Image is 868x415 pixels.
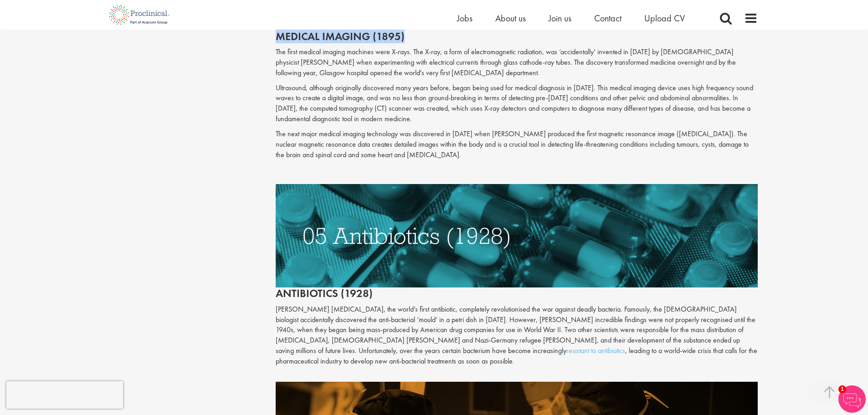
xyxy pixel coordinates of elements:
[276,129,758,160] p: The next major medical imaging technology was discovered in [DATE] when [PERSON_NAME] produced th...
[566,346,625,355] a: resistant to antibiotics
[457,12,473,24] a: Jobs
[276,184,758,287] img: antibiotics
[276,47,758,78] p: The first medical imaging machines were X-rays. The X-ray, a form of electromagnetic radiation, w...
[276,31,758,42] h2: Medical imaging (1895)
[276,184,758,299] h2: Antibiotics (1928)
[594,12,621,24] a: Contact
[838,385,846,393] span: 1
[549,12,571,24] a: Join us
[644,12,685,24] a: Upload CV
[838,385,866,413] img: Chatbot
[6,381,123,409] iframe: reCAPTCHA
[276,304,758,367] p: [PERSON_NAME] [MEDICAL_DATA], the world’s first antibiotic, completely revolutionised the war aga...
[495,12,526,24] a: About us
[276,83,758,124] p: Ultrasound, although originally discovered many years before, began being used for medical diagno...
